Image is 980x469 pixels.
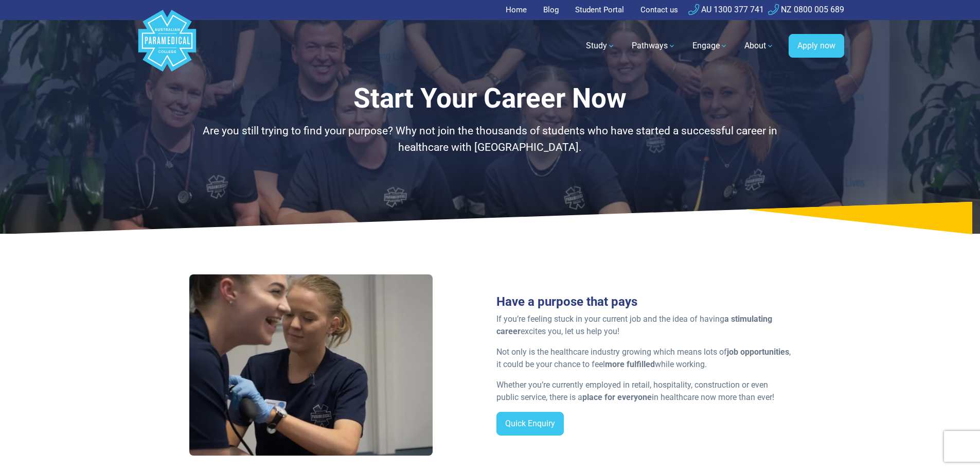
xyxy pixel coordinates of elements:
p: If you’re feeling stuck in your current job and the idea of having excites you, let us help you! [496,313,791,338]
a: About [738,31,780,60]
strong: more fulfilled [605,359,655,369]
p: Are you still trying to find your purpose? Why not join the thousands of students who have starte... [189,123,791,155]
a: Quick Enquiry [496,412,564,436]
a: NZ 0800 005 689 [768,5,844,14]
a: Pathways [626,31,682,60]
h3: Have a purpose that pays [496,294,791,309]
a: Australian Paramedical College [136,20,198,72]
strong: place for everyone [582,392,652,402]
h1: Start Your Career Now [189,82,791,115]
p: Whether you’re currently employed in retail, hospitality, construction or even public service, th... [496,379,791,404]
p: Not only is the healthcare industry growing which means lots of , it could be your chance to feel... [496,346,791,371]
a: Engage [686,31,734,60]
strong: job opportunities [727,347,789,357]
a: Apply now [789,34,844,58]
a: AU 1300 377 741 [688,5,764,14]
a: Study [580,31,621,60]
